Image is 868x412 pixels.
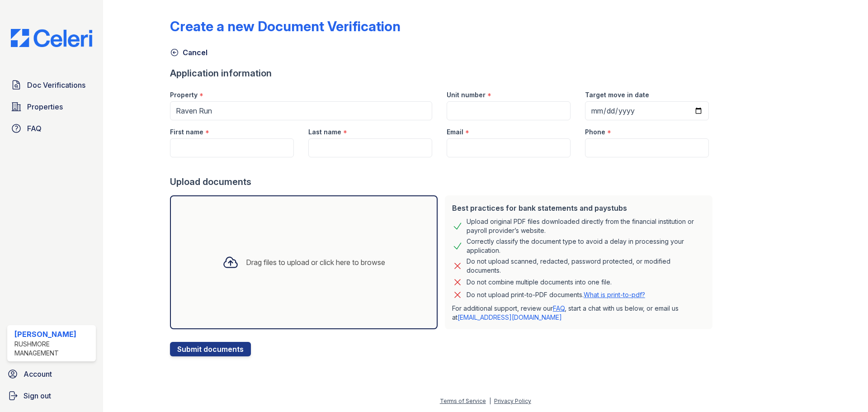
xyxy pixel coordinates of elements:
[585,90,649,99] label: Target move in date
[14,340,92,358] div: Rushmore Management
[467,290,645,299] p: Do not upload print-to-PDF documents.
[170,18,401,34] div: Create a new Document Verification
[467,277,612,288] div: Do not combine multiple documents into one file.
[440,398,486,404] a: Terms of Service
[24,390,51,401] span: Sign out
[27,80,85,90] span: Doc Verifications
[27,123,42,134] span: FAQ
[4,29,99,47] img: CE_Logo_Blue-a8612792a0a2168367f1c8372b55b34899dd931a85d93a1a3d3e32e68fde9ad4.png
[467,217,705,235] div: Upload original PDF files downloaded directly from the financial institution or payroll provider’...
[553,304,565,312] a: FAQ
[4,387,99,405] a: Sign out
[458,313,562,321] a: [EMAIL_ADDRESS][DOMAIN_NAME]
[170,342,251,356] button: Submit documents
[585,128,605,137] label: Phone
[7,119,96,137] a: FAQ
[170,90,198,99] label: Property
[170,67,716,80] div: Application information
[14,329,92,340] div: [PERSON_NAME]
[7,98,96,116] a: Properties
[170,175,716,188] div: Upload documents
[452,304,705,322] p: For additional support, review our , start a chat with us below, or email us at
[170,47,208,58] a: Cancel
[4,365,99,383] a: Account
[246,257,385,268] div: Drag files to upload or click here to browse
[467,257,705,275] div: Do not upload scanned, redacted, password protected, or modified documents.
[24,369,52,379] span: Account
[447,90,486,99] label: Unit number
[27,101,63,112] span: Properties
[170,128,203,137] label: First name
[489,398,491,404] div: |
[584,291,645,298] a: What is print-to-pdf?
[7,76,96,94] a: Doc Verifications
[308,128,341,137] label: Last name
[494,398,531,404] a: Privacy Policy
[447,128,463,137] label: Email
[452,203,705,213] div: Best practices for bank statements and paystubs
[467,237,705,255] div: Correctly classify the document type to avoid a delay in processing your application.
